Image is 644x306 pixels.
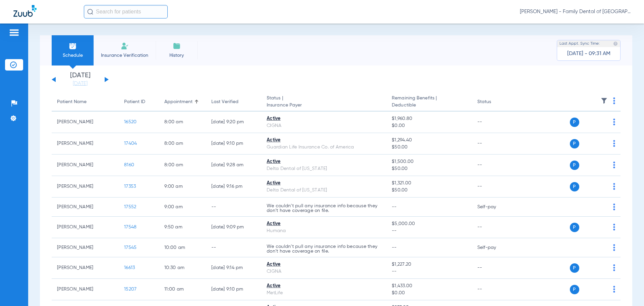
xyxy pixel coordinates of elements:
div: Delta Dental of [US_STATE] [267,187,381,194]
td: -- [472,217,517,238]
img: group-dot-blue.svg [613,204,615,210]
span: P [570,161,579,170]
div: Appointment [164,98,201,105]
td: 8:00 AM [159,133,206,155]
img: History [173,42,181,50]
td: -- [472,112,517,133]
span: $1,433.00 [392,282,466,290]
img: group-dot-blue.svg [613,244,615,251]
td: [PERSON_NAME] [52,279,119,300]
td: [PERSON_NAME] [52,133,119,155]
div: Active [267,137,381,144]
span: Schedule [57,52,89,59]
span: $0.00 [392,122,466,129]
span: $0.00 [392,290,466,297]
span: $50.00 [392,165,466,172]
p: We couldn’t pull any insurance info because they don’t have coverage on file. [267,204,381,213]
td: -- [472,133,517,155]
td: [DATE] 9:28 AM [206,155,261,176]
td: 9:50 AM [159,217,206,238]
img: Manual Insurance Verification [121,42,129,50]
span: $5,000.00 [392,220,466,227]
td: [PERSON_NAME] [52,238,119,257]
div: Active [267,180,381,187]
img: hamburger-icon [9,29,19,37]
img: Zuub Logo [13,5,37,17]
img: group-dot-blue.svg [613,97,615,104]
img: group-dot-blue.svg [613,140,615,147]
span: $1,321.00 [392,180,466,187]
span: 17353 [124,184,136,189]
td: 10:00 AM [159,238,206,257]
li: [DATE] [60,72,100,87]
div: CIGNA [267,122,381,129]
a: [DATE] [60,80,100,87]
span: P [570,285,579,294]
span: Last Appt. Sync Time: [559,40,600,47]
span: [PERSON_NAME] - Family Dental of [GEOGRAPHIC_DATA] [520,8,631,15]
td: -- [206,238,261,257]
div: CIGNA [267,268,381,275]
td: [DATE] 9:20 PM [206,112,261,133]
td: [PERSON_NAME] [52,112,119,133]
img: group-dot-blue.svg [613,224,615,230]
td: -- [472,155,517,176]
span: 15207 [124,287,137,292]
div: Patient Name [57,98,113,105]
div: Active [267,282,381,290]
div: Active [267,158,381,165]
span: 16520 [124,120,137,124]
td: 11:00 AM [159,279,206,300]
td: [DATE] 9:10 PM [206,279,261,300]
img: Schedule [69,42,77,50]
span: $1,227.20 [392,261,466,268]
th: Status | [261,93,386,112]
span: P [570,263,579,273]
span: Insurance Payer [267,102,381,109]
span: $50.00 [392,187,466,194]
td: 9:00 AM [159,198,206,217]
td: [DATE] 9:10 PM [206,133,261,155]
td: -- [206,198,261,217]
img: last sync help info [613,41,618,46]
div: Guardian Life Insurance Co. of America [267,144,381,151]
td: [PERSON_NAME] [52,155,119,176]
div: Delta Dental of [US_STATE] [267,165,381,172]
div: Patient ID [124,98,145,105]
p: We couldn’t pull any insurance info because they don’t have coverage on file. [267,244,381,254]
td: Self-pay [472,238,517,257]
span: P [570,182,579,191]
div: Last Verified [211,98,256,105]
img: group-dot-blue.svg [613,264,615,271]
img: Search Icon [87,9,93,15]
span: $1,500.00 [392,158,466,165]
td: Self-pay [472,198,517,217]
span: 16613 [124,265,135,270]
td: -- [472,257,517,279]
th: Status [472,93,517,112]
td: 8:00 AM [159,155,206,176]
img: group-dot-blue.svg [613,183,615,190]
div: Active [267,220,381,227]
span: 8160 [124,163,134,167]
span: 17545 [124,245,137,250]
td: 10:30 AM [159,257,206,279]
span: -- [392,245,397,250]
td: -- [472,176,517,198]
span: P [570,223,579,232]
div: MetLife [267,290,381,297]
span: -- [392,268,466,275]
td: [DATE] 9:16 PM [206,176,261,198]
div: Humana [267,227,381,234]
div: Patient Name [57,98,87,105]
td: [DATE] 9:09 PM [206,217,261,238]
td: [PERSON_NAME] [52,257,119,279]
td: 8:00 AM [159,112,206,133]
div: Last Verified [211,98,238,105]
span: P [570,118,579,127]
td: [PERSON_NAME] [52,176,119,198]
img: filter.svg [601,97,607,104]
span: $1,294.40 [392,137,466,144]
th: Remaining Benefits | [386,93,472,112]
span: 17404 [124,141,137,146]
